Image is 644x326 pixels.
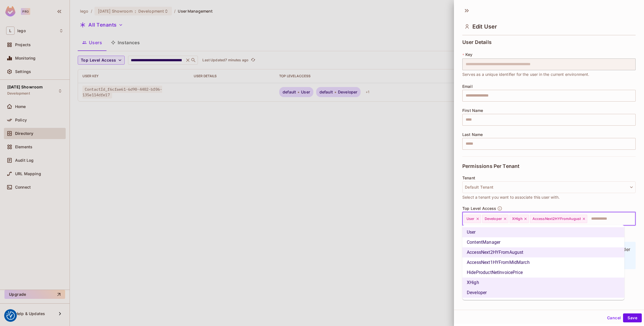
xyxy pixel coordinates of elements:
[510,215,529,223] div: XHigh
[462,237,624,247] li: ContentManager
[462,176,475,180] span: Tenant
[467,217,475,221] span: User
[462,181,636,193] button: Default Tenant
[462,268,624,278] li: HideProductNetInvoicePrice
[623,313,642,322] button: Save
[462,247,624,257] li: AccessNext2HYFromAugust
[464,215,481,223] div: User
[482,215,508,223] div: Developer
[462,227,624,237] li: User
[530,215,587,223] div: AccessNext2HYFromAugust
[472,23,497,30] span: Edit User
[462,84,473,89] span: Email
[465,52,472,57] span: Key
[462,257,624,268] li: AccessNext1HYFromMidMarch
[6,311,15,320] img: Revisit consent button
[6,311,15,320] button: Consent Preferences
[462,288,624,298] li: Developer
[605,313,623,322] button: Cancel
[462,278,624,288] li: XHigh
[485,217,502,221] span: Developer
[462,206,496,211] span: Top Level Access
[633,218,634,219] button: Close
[462,163,519,169] span: Permissions Per Tenant
[462,194,560,200] span: Select a tenant you want to associate this user with.
[462,108,483,113] span: First Name
[512,217,522,221] span: XHigh
[532,217,581,221] span: AccessNext2HYFromAugust
[462,132,483,137] span: Last Name
[462,71,589,78] span: Serves as a unique identifier for the user in the current environment.
[462,39,492,45] span: User Details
